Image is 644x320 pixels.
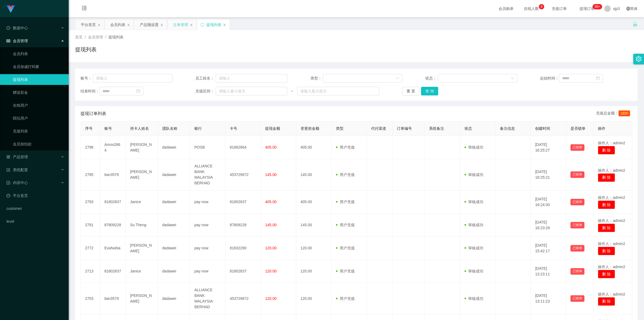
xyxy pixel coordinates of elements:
[570,295,584,302] button: 已锁单
[81,136,100,159] td: 2796
[464,126,472,131] span: 状态
[195,75,216,81] span: 员工姓名：
[158,283,190,314] td: dadawei
[464,200,483,204] span: 审核成功
[539,4,544,9] sup: 6
[287,88,297,94] span: ~
[225,260,261,283] td: 81802837
[626,7,630,10] i: 图标: global
[570,199,584,205] button: 已锁单
[223,23,226,27] i: 图标: close
[570,268,584,275] button: 已锁单
[230,126,237,131] span: 卡号
[336,296,355,301] span: 用户充值
[265,200,277,204] span: 405.00
[225,190,261,214] td: 81802837
[521,7,541,10] span: 在线人数
[511,77,514,80] i: 图标: down
[596,110,632,117] div: 充值总金额：
[598,195,625,200] span: 操作人：admin2
[75,45,97,53] h1: 提现列表
[296,136,332,159] td: 405.00
[81,20,96,30] div: 平台首页
[531,136,566,159] td: [DATE] 16:25:27
[570,245,584,251] button: 已锁单
[310,75,323,81] span: 类型：
[633,22,638,27] i: 图标: unlock
[216,74,287,82] input: 请输入
[531,214,566,237] td: [DATE] 16:23:28
[531,260,566,283] td: [DATE] 13:23:11
[158,237,190,260] td: dadawei
[598,126,605,131] span: 操作
[100,237,126,260] td: EvaNaNa
[190,214,225,237] td: pay now
[126,190,158,214] td: Janice
[13,126,64,136] a: 充值列表
[6,203,64,214] a: customer
[13,61,64,72] a: 会员加减打码量
[336,200,355,204] span: 用户充值
[200,23,204,27] i: 图标: sync
[105,35,106,39] span: /
[598,247,615,255] button: 删 除
[13,87,64,98] a: 赠送彩金
[81,190,100,214] td: 2793
[6,168,28,172] span: 系统配置
[598,146,615,154] button: 删 除
[6,155,28,159] span: 产品管理
[598,218,625,223] span: 操作人：admin2
[81,237,100,260] td: 2772
[619,110,630,116] span: 1820
[126,214,158,237] td: Su Theng
[126,283,158,314] td: [PERSON_NAME]
[570,126,586,131] span: 是否锁单
[336,126,343,131] span: 类型
[265,223,277,227] span: 145.00
[598,265,625,269] span: 操作人：admin2
[13,100,64,111] a: 在线用户
[225,283,261,314] td: 453729672
[265,269,277,273] span: 120.00
[130,126,149,131] span: 持卡人姓名
[464,172,483,177] span: 审核成功
[158,159,190,190] td: dadawei
[336,223,355,227] span: 用户充值
[425,75,438,81] span: 状态：
[126,136,158,159] td: [PERSON_NAME]
[80,75,93,81] span: 账号：
[301,126,319,131] span: 变更前金额
[598,270,615,278] button: 删 除
[6,5,15,13] img: logo.9652507e.png
[75,35,83,39] span: 首页
[336,246,355,250] span: 用户充值
[296,214,332,237] td: 145.00
[225,159,261,190] td: 453729672
[190,159,225,190] td: ALLIANCE BANK MALAYSIA BERHAD
[140,20,159,30] div: 产品预设置
[6,181,10,185] i: 图标: profile
[126,260,158,283] td: Janice
[100,136,126,159] td: Amos2664
[598,168,625,172] span: 操作人：admin2
[265,145,277,149] span: 405.00
[371,126,386,131] span: 代付渠道
[541,4,543,9] p: 6
[75,0,93,17] i: 图标: menu-fold
[100,260,126,283] td: 81802837
[110,20,125,30] div: 会员列表
[265,296,277,301] span: 120.00
[531,283,566,314] td: [DATE] 13:11:23
[636,56,642,62] i: 图标: setting
[6,190,64,201] a: 图标: dashboard平台首页
[464,269,483,273] span: 审核成功
[297,87,379,95] input: 请输入最大值为
[100,283,126,314] td: tian3579
[598,292,625,296] span: 操作人：admin2
[464,296,483,301] span: 审核成功
[158,136,190,159] td: dadawei
[421,87,438,95] button: 查 询
[570,144,584,151] button: 已锁单
[402,87,419,95] button: 重 置
[126,237,158,260] td: [PERSON_NAME]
